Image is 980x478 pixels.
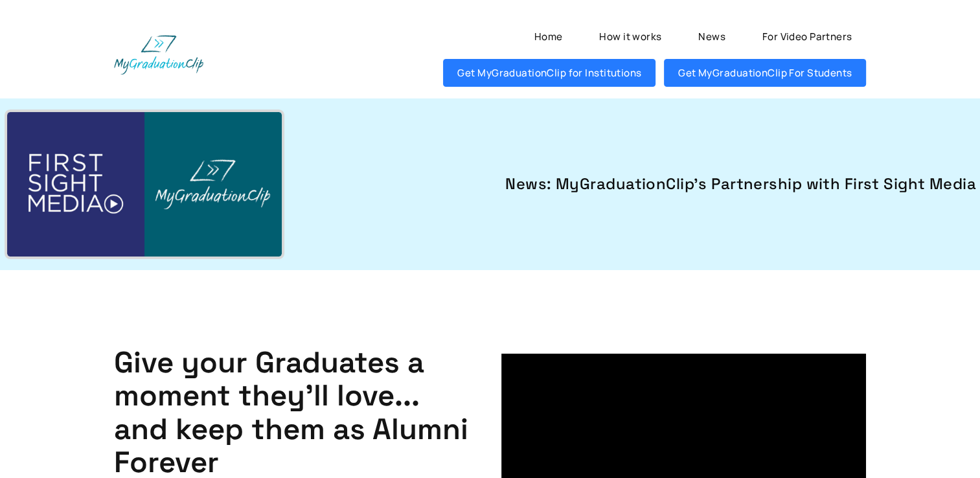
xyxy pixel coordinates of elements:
a: Get MyGraduationClip for Institutions [443,59,655,87]
a: How it works [585,23,676,51]
a: News [684,23,739,51]
a: For Video Partners [748,23,867,51]
a: Get MyGraduationClip For Students [664,59,866,87]
a: News: MyGraduationClip's Partnership with First Sight Media [307,173,976,196]
a: Home [520,23,576,51]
